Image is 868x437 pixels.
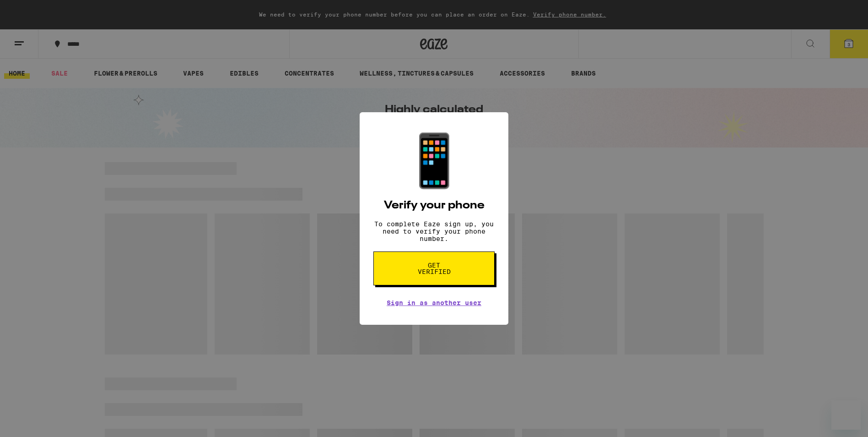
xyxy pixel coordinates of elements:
[384,200,485,211] h2: Verify your phone
[373,251,495,285] button: Get verified
[402,131,466,191] div: 📱
[387,299,481,306] a: Sign in as another user
[831,400,861,430] iframe: Button to launch messaging window
[410,262,458,275] span: Get verified
[373,220,495,242] p: To complete Eaze sign up, you need to verify your phone number.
